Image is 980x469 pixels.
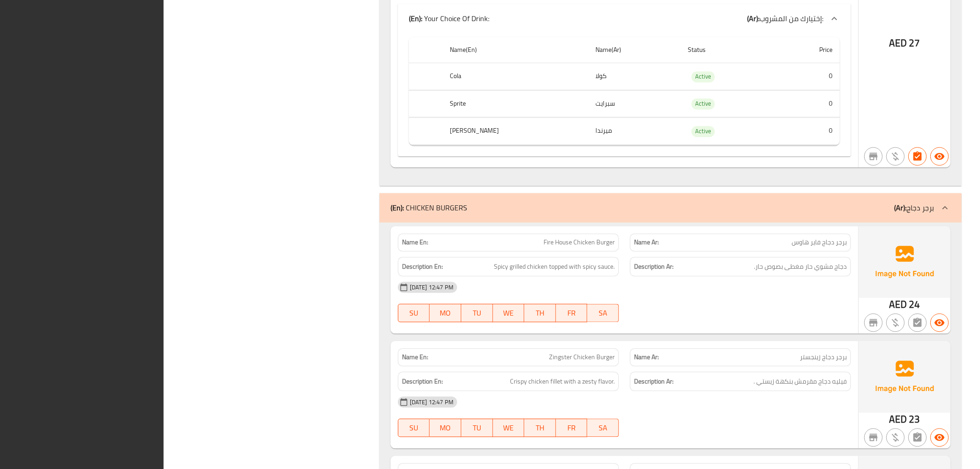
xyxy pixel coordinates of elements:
button: Not has choices [908,313,927,332]
span: SA [591,421,615,435]
td: سبرايت [588,90,680,117]
span: Fire House Chicken Burger [544,237,615,247]
span: إختيارك من المشروب: [759,11,823,25]
button: Not branch specific item [864,313,883,332]
td: كولا [588,63,680,90]
button: Available [930,313,949,332]
button: SA [587,304,619,322]
span: [DATE] 12:47 PM [406,283,457,292]
span: MO [433,306,458,320]
img: Ae5nvW7+0k+MAAAAAElFTkSuQmCC [859,341,951,412]
b: (Ar): [747,11,759,25]
span: AED [889,34,907,52]
button: Available [930,147,949,165]
th: [PERSON_NAME] [442,118,588,145]
button: TH [524,418,556,437]
th: Price [776,37,840,63]
button: Not branch specific item [864,147,883,165]
span: WE [497,421,521,435]
span: 23 [909,410,920,428]
td: ميرندا [588,118,680,145]
button: TU [461,418,493,437]
th: Sprite [442,90,588,117]
p: Your Choice Of Drink: [409,13,489,24]
p: برجر دجاج [894,202,934,213]
button: MO [430,304,461,322]
button: Not branch specific item [864,428,883,446]
div: (En): Your Choice Of Drink:(Ar):إختيارك من المشروب: [398,4,851,33]
button: TU [461,304,493,322]
span: FR [560,421,584,435]
button: SU [398,304,430,322]
b: (En): [391,201,404,215]
strong: Name Ar: [634,352,659,362]
span: SU [402,306,426,320]
th: Status [680,37,776,63]
div: (En): CHICKEN BURGERS(Ar):برجر دجاج [380,193,962,222]
span: AED [889,410,907,428]
span: 24 [909,295,920,313]
p: CHICKEN BURGERS [391,202,467,213]
span: [DATE] 12:47 PM [406,398,457,407]
span: SU [402,421,426,435]
span: Spicy grilled chicken topped with spicy sauce. [494,261,615,272]
button: TH [524,304,556,322]
button: Not has choices [908,428,927,446]
span: TU [465,306,489,320]
span: TH [528,421,552,435]
td: 0 [776,118,840,145]
button: SU [398,418,430,437]
button: Has choices [908,147,927,165]
span: Active [691,98,715,109]
button: Purchased item [886,428,905,446]
button: WE [493,304,525,322]
b: (Ar): [894,201,906,215]
span: دجاج مشوي حار مغطى بصوص حار. [754,261,847,272]
th: Cola [442,63,588,90]
span: Active [691,71,715,82]
span: برجر دجاج زينجستر [800,352,847,362]
button: Purchased item [886,147,905,165]
strong: Name En: [402,352,428,362]
span: MO [433,421,458,435]
span: Crispy chicken fillet with a zesty flavor. [510,376,615,387]
button: FR [556,304,588,322]
span: فيليه دجاج مقرمش بنكهة زيستي . [753,376,847,387]
strong: Name Ar: [634,237,659,247]
strong: Description En: [402,261,443,272]
button: SA [587,418,619,437]
span: WE [497,306,521,320]
span: 27 [909,34,920,52]
button: MO [430,418,461,437]
strong: Description En: [402,376,443,387]
th: Name(En) [442,37,588,63]
span: TU [465,421,489,435]
span: Zingster Chicken Burger [549,352,615,362]
span: AED [889,295,907,313]
img: Ae5nvW7+0k+MAAAAAElFTkSuQmCC [859,226,951,298]
span: Active [691,126,715,136]
strong: Name En: [402,237,428,247]
table: choices table [409,37,840,145]
button: Purchased item [886,313,905,332]
strong: Description Ar: [634,261,674,272]
span: SA [591,306,615,320]
span: برجر دجاج فاير هاوس [792,237,847,247]
strong: Description Ar: [634,376,674,387]
td: 0 [776,63,840,90]
span: TH [528,306,552,320]
th: Name(Ar) [588,37,680,63]
div: Active [691,98,715,109]
button: FR [556,418,588,437]
td: 0 [776,90,840,117]
button: WE [493,418,525,437]
span: FR [560,306,584,320]
button: Available [930,428,949,446]
b: (En): [409,11,422,25]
